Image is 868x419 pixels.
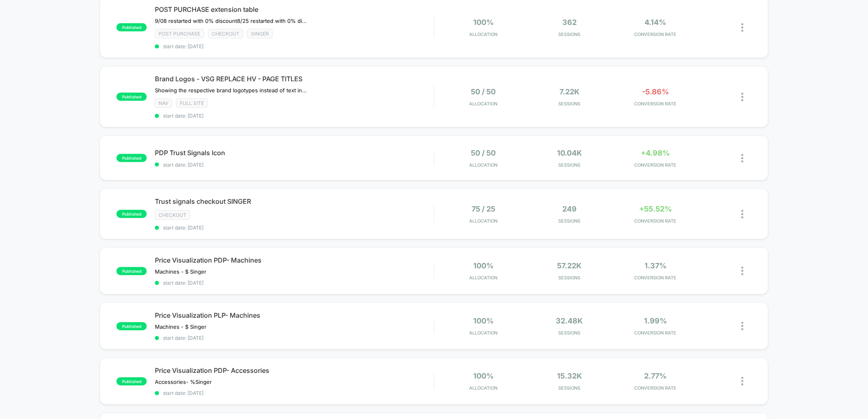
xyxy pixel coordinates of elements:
span: Machines - $ Singer [155,268,206,275]
span: Full site [176,98,208,108]
span: 100% [473,316,494,325]
span: Price Visualization PDP- Machines [155,256,434,264]
span: 50 / 50 [471,149,496,157]
span: Allocation [470,218,498,224]
img: close [741,322,743,330]
span: Singer [247,29,273,38]
span: Price Visualization PLP- Machines [155,311,434,319]
span: Trust signals checkout SINGER [155,197,434,205]
span: Allocation [470,31,498,37]
span: 100% [473,372,494,380]
span: published [116,93,147,101]
img: close [741,93,743,101]
span: CONVERSION RATE [615,275,697,281]
span: 100% [473,261,494,270]
span: NAV [155,98,172,108]
span: CONVERSION RATE [615,385,697,391]
span: Sessions [528,101,611,107]
span: 100% [473,18,494,27]
span: Allocation [470,101,498,107]
span: Sessions [528,330,611,336]
span: CONVERSION RATE [615,101,697,107]
span: published [116,322,147,330]
span: Showing the respective brand logotypes instead of text in tabs [155,87,306,94]
img: close [741,210,743,218]
span: Allocation [470,275,498,281]
span: 4.14% [645,18,667,27]
span: Allocation [470,330,498,336]
span: start date: [DATE] [155,280,434,286]
span: published [116,377,147,386]
span: published [116,154,147,162]
span: 1.99% [644,316,667,325]
img: close [741,377,743,386]
span: Accessories- %Singer [155,379,212,385]
span: PDP Trust Signals Icon [155,149,434,157]
span: +55.52% [639,205,672,213]
span: start date: [DATE] [155,113,434,119]
span: -5.86% [642,87,669,96]
span: Post Purchase [155,29,204,38]
span: start date: [DATE] [155,390,434,396]
span: start date: [DATE] [155,43,434,49]
span: published [116,210,147,218]
span: Price Visualization PDP- Accessories [155,366,434,374]
img: close [741,154,743,163]
span: CONVERSION RATE [615,218,697,224]
span: published [116,23,147,31]
img: close [741,267,743,275]
span: 1.37% [644,261,667,270]
span: Machines - $ Singer [155,323,206,330]
span: 2.77% [644,372,667,380]
img: close [741,23,743,32]
span: Brand Logos - VSG REPLACE HV - PAGE TITLES [155,75,434,83]
span: 50 / 50 [471,87,496,96]
span: checkout [208,29,243,38]
span: Sessions [528,275,611,281]
span: 15.32k [557,372,582,380]
span: CONVERSION RATE [615,162,697,168]
span: Allocation [470,385,498,391]
span: Sessions [528,218,611,224]
span: Allocation [470,162,498,168]
span: POST PURCHASE extension table [155,5,434,13]
span: start date: [DATE] [155,335,434,341]
span: Sessions [528,385,611,391]
span: 75 / 25 [472,205,495,213]
span: start date: [DATE] [155,162,434,168]
span: 249 [562,205,577,213]
span: 57.22k [557,261,582,270]
span: 7.22k [559,87,579,96]
span: Sessions [528,31,611,37]
span: +4.98% [641,149,670,157]
span: 10.04k [557,149,582,157]
span: 9/08 restarted with 0% discount﻿8/25 restarted with 0% discount due to Laborday promo [155,18,306,24]
span: CONVERSION RATE [615,31,697,37]
span: 32.48k [556,316,583,325]
span: start date: [DATE] [155,225,434,231]
span: Sessions [528,162,611,168]
span: published [116,267,147,275]
span: 362 [562,18,577,27]
span: checkout [155,210,190,220]
span: CONVERSION RATE [615,330,697,336]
